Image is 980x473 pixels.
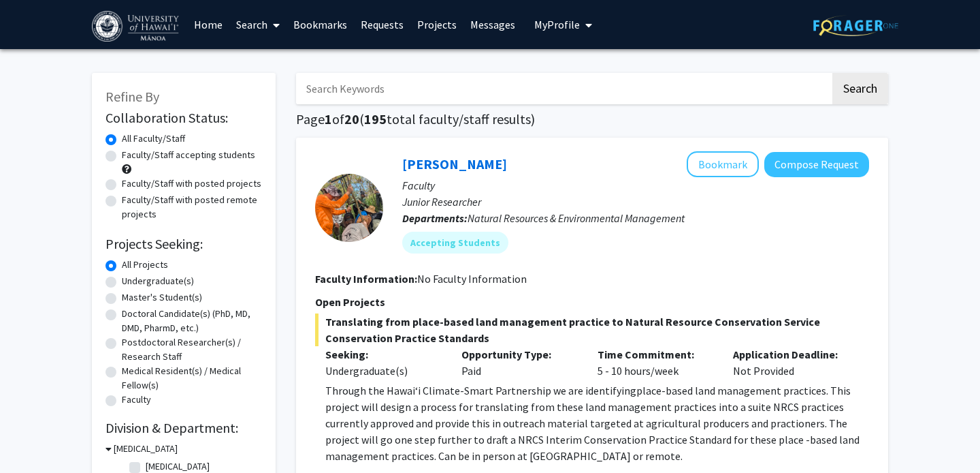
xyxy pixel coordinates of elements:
div: Paid [451,346,587,379]
label: Faculty/Staff with posted projects [122,177,261,191]
label: Faculty [122,393,151,407]
p: Application Deadline: [733,346,849,363]
span: Refine By [105,88,159,105]
a: Projects [410,1,463,48]
iframe: Chat [10,412,58,463]
span: My Profile [534,18,580,31]
mat-chip: Accepting Students [402,232,508,254]
p: Through the Hawaiʻi Climate-Smart Partnership we are identifying [325,382,869,464]
h1: Page of ( total faculty/staff results) [296,111,888,127]
div: Undergraduate(s) [325,363,441,379]
span: Natural Resources & Environmental Management [468,211,685,225]
input: Search Keywords [296,73,830,104]
p: Junior Researcher [402,194,869,210]
span: 1 [325,110,332,127]
b: Departments: [402,211,468,225]
a: [PERSON_NAME] [402,155,507,172]
button: Add Linden Schneider to Bookmarks [687,151,759,177]
a: Requests [354,1,410,48]
label: All Faculty/Staff [122,132,185,146]
a: Messages [463,1,522,48]
h2: Projects Seeking: [105,236,262,252]
button: Search [832,73,888,104]
label: Faculty/Staff accepting students [122,148,255,162]
p: Seeking: [325,346,441,363]
p: Opportunity Type: [461,346,577,363]
label: Postdoctoral Researcher(s) / Research Staff [122,335,262,364]
p: Time Commitment: [598,346,713,363]
label: Faculty/Staff with posted remote projects [122,193,262,222]
img: ForagerOne Logo [813,15,898,36]
label: Medical Resident(s) / Medical Fellow(s) [122,364,262,393]
b: Faculty Information: [315,272,417,286]
label: Master's Student(s) [122,290,202,305]
h2: Division & Department: [105,420,262,436]
div: Not Provided [723,346,859,379]
h3: [MEDICAL_DATA] [114,442,178,456]
label: Undergraduate(s) [122,274,194,288]
span: No Faculty Information [417,272,527,286]
label: All Projects [122,258,168,272]
button: Compose Request to Linden Schneider [764,152,869,177]
h2: Collaboration Status: [105,110,262,126]
div: 5 - 10 hours/week [587,346,723,379]
span: 195 [364,110,387,127]
p: Faculty [402,177,869,194]
span: Translating from place-based land management practice to Natural Resource Conservation Service Co... [315,314,869,346]
img: University of Hawaiʻi at Mānoa Logo [92,11,182,42]
span: 20 [344,110,359,127]
p: Open Projects [315,294,869,310]
a: Bookmarks [287,1,354,48]
a: Home [187,1,229,48]
a: Search [229,1,287,48]
span: place-based land management practices. This project will design a process for translating from th... [325,384,860,463]
label: Doctoral Candidate(s) (PhD, MD, DMD, PharmD, etc.) [122,307,262,335]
